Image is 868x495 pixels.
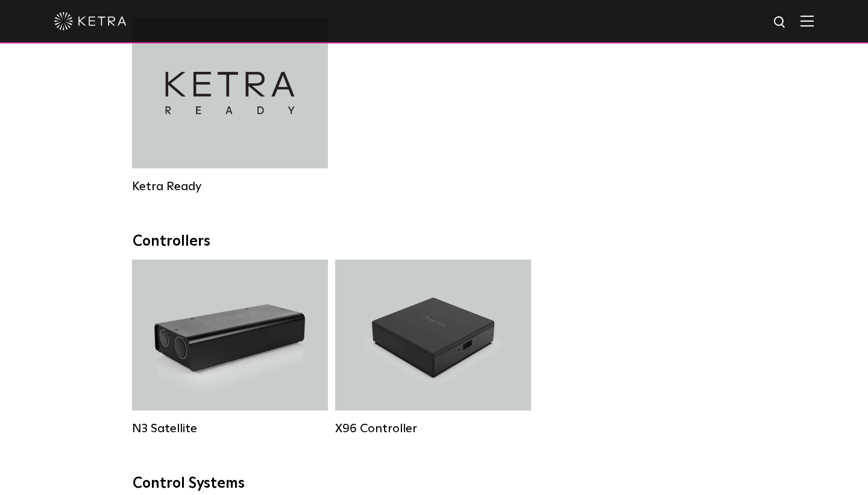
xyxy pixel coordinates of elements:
[133,475,735,493] div: Control Systems
[54,12,127,30] img: ketra-logo-2019-white
[132,421,328,436] div: N3 Satellite
[335,421,531,436] div: X96 Controller
[133,233,735,251] div: Controllers
[132,179,328,194] div: Ketra Ready
[773,15,788,30] img: search icon
[132,18,328,193] a: Ketra Ready Ketra Ready
[132,260,328,435] a: N3 Satellite N3 Satellite
[335,260,531,435] a: X96 Controller X96 Controller
[800,15,814,27] img: Hamburger%20Nav.svg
